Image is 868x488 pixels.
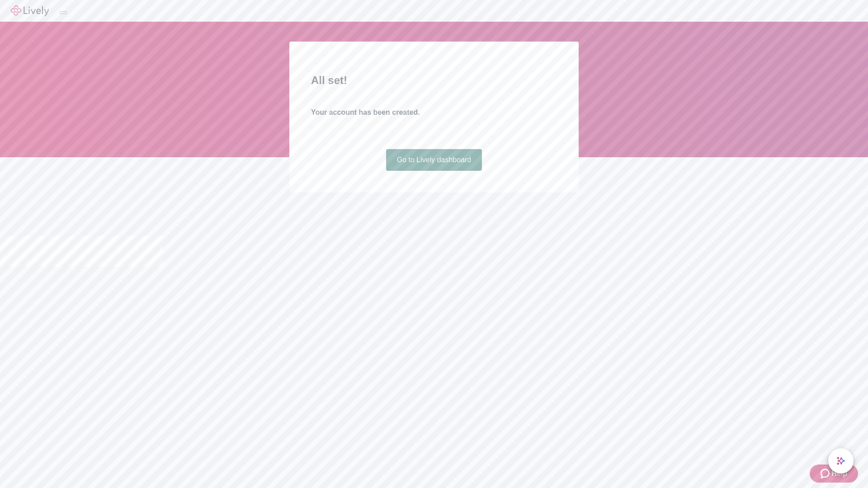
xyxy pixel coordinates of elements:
[386,149,482,171] a: Go to Lively dashboard
[831,468,847,479] span: Help
[828,448,854,474] button: chat
[311,72,557,89] h2: All set!
[311,107,557,118] h4: Your account has been created.
[11,5,49,16] img: Lively
[821,468,831,479] svg: Zendesk support icon
[60,11,67,14] button: Log out
[836,456,845,465] svg: Lively AI Assistant
[810,465,858,483] button: Zendesk support iconHelp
